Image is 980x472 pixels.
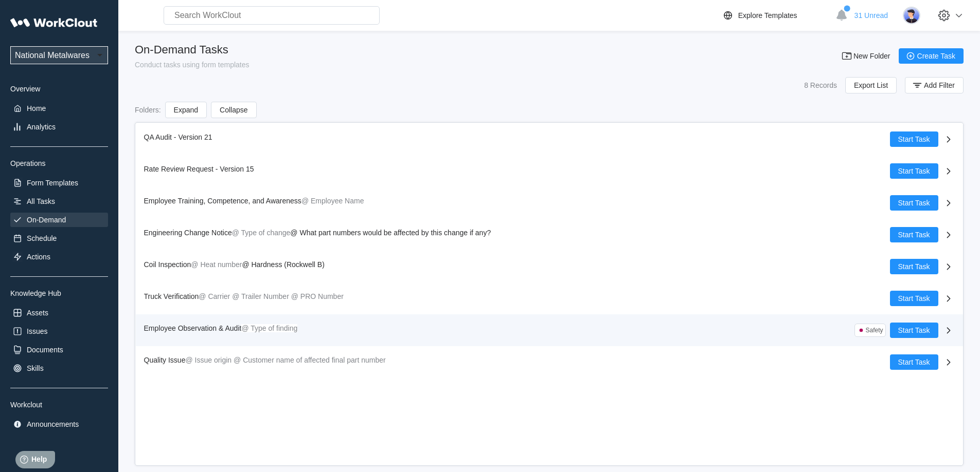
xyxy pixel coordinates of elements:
[135,43,250,56] div: On-Demand Tasks
[234,356,386,364] mark: @ Customer name of affected final part number
[10,120,108,134] a: Analytics
[10,176,108,190] a: Form Templates
[220,106,247,114] span: Collapse
[27,364,44,372] div: Skills
[853,52,890,60] span: New Folder
[917,52,955,60] span: Create Task
[898,167,930,175] span: Start Task
[10,324,108,338] a: Issues
[27,234,57,242] div: Schedule
[27,309,48,317] div: Assets
[845,77,897,93] button: Export List
[232,292,289,300] mark: @ Trailer Number
[174,106,198,114] span: Expand
[27,253,50,261] div: Actions
[10,361,108,375] a: Skills
[10,101,108,116] a: Home
[291,292,344,300] mark: @ PRO Number
[890,195,938,211] button: Start Task
[890,323,938,338] button: Start Task
[835,48,899,64] button: New Folder
[211,102,256,118] button: Collapse
[144,229,232,237] span: Engineering Change Notice
[290,229,491,237] span: @ What part numbers would be affected by this change if any?
[241,324,297,332] mark: @ Type of finding
[924,82,955,89] span: Add Filter
[890,227,938,242] button: Start Task
[903,7,920,24] img: user-5.png
[898,231,930,238] span: Start Task
[27,104,46,112] div: Home
[898,199,930,206] span: Start Task
[854,11,888,20] span: 31 Unread
[10,159,108,167] div: Operations
[890,259,938,274] button: Start Task
[898,263,930,270] span: Start Task
[27,216,66,224] div: On-Demand
[136,314,963,346] a: Employee Observation & Audit@ Type of findingSafetyStart Task
[136,251,963,282] a: Coil Inspection@ Heat number@ Hardness (Rockwell B)Start Task
[898,327,930,334] span: Start Task
[27,420,79,428] div: Announcements
[232,229,291,237] mark: @ Type of change
[722,9,830,22] a: Explore Templates
[27,123,56,131] div: Analytics
[185,356,231,364] mark: @ Issue origin
[144,356,186,364] span: Quality Issue
[242,260,324,269] span: @ Hardness (Rockwell B)
[10,401,108,409] div: Workclout
[136,219,963,251] a: Engineering Change Notice@ Type of change@ What part numbers would be affected by this change if ...
[144,260,191,269] span: Coil Inspection
[890,354,938,370] button: Start Task
[165,102,207,118] button: Expand
[135,61,250,69] div: Conduct tasks using form templates
[136,155,963,187] a: Rate Review Request - Version 15Start Task
[10,231,108,246] a: Schedule
[144,197,301,205] span: Employee Training, Competence, and Awareness
[136,282,963,314] a: Truck Verification@ Carrier@ Trailer Number@ PRO NumberStart Task
[10,85,108,93] div: Overview
[10,417,108,431] a: Announcements
[854,82,888,89] span: Export List
[27,327,47,335] div: Issues
[301,197,364,205] mark: @ Employee Name
[136,123,963,155] a: QA Audit - Version 21Start Task
[890,131,938,147] button: Start Task
[905,77,964,93] button: Add Filter
[136,187,963,219] a: Employee Training, Competence, and Awareness@ Employee NameStart Task
[27,179,78,187] div: Form Templates
[898,136,930,143] span: Start Task
[164,6,380,25] input: Search WorkClout
[890,163,938,179] button: Start Task
[738,11,797,20] div: Explore Templates
[898,295,930,302] span: Start Task
[144,133,212,141] span: QA Audit - Version 21
[144,292,199,300] span: Truck Verification
[136,346,963,378] a: Quality Issue@ Issue origin@ Customer name of affected final part numberStart Task
[144,324,242,332] span: Employee Observation & Audit
[27,197,55,205] div: All Tasks
[27,346,63,354] div: Documents
[199,292,230,300] mark: @ Carrier
[10,289,108,297] div: Knowledge Hub
[10,306,108,320] a: Assets
[144,165,254,173] span: Rate Review Request - Version 15
[10,343,108,357] a: Documents
[135,106,161,114] div: Folders :
[898,358,930,366] span: Start Task
[865,327,883,334] div: Safety
[10,250,108,264] a: Actions
[890,291,938,306] button: Start Task
[10,213,108,227] a: On-Demand
[191,260,242,269] mark: @ Heat number
[804,81,837,89] div: 8 Records
[10,194,108,209] a: All Tasks
[899,48,964,64] button: Create Task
